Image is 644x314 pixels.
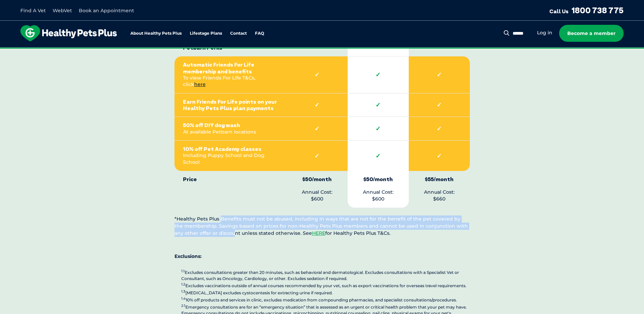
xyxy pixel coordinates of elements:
sup: 1.4 [181,296,186,301]
td: At available Petbarn locations [174,117,287,141]
a: WebVet [53,7,72,14]
strong: ✓ [295,101,339,109]
strong: ✓ [295,125,339,133]
sup: 1.1 [181,269,185,273]
sup: 2.1 [181,303,185,308]
p: Annual Cost: $600 [295,176,339,203]
strong: ✓ [417,101,461,109]
p: Annual Cost: $600 [356,176,400,203]
strong: ✓ [295,71,339,78]
td: To view Friends For Life T&Cs, click [174,56,287,93]
img: hpp-logo [20,25,117,41]
span: Proactive, preventative wellness program designed to keep your pet healthier and happier for longer [195,48,449,54]
a: Log in [537,30,552,36]
strong: $55/month [417,176,461,182]
p: Annual Cost: $660 [417,176,461,203]
a: Become a member [559,25,624,42]
strong: $50/month [295,176,339,182]
a: here [194,81,206,87]
strong: ✓ [356,101,400,109]
strong: Earn Friends For Life points on your Healthy Pets Plus plan payments [183,99,278,111]
sup: 1.2 [181,282,185,286]
strong: ✓ [356,71,400,78]
strong: Exclusions: [174,253,202,259]
a: About Healthy Pets Plus [130,31,182,36]
strong: ✓ [356,152,400,160]
a: Book an Appointment [79,7,134,14]
strong: Price [183,176,278,182]
strong: ✓ [417,71,461,78]
strong: 10% off Pet Academy classes [183,146,278,152]
a: Lifestage Plans [190,31,222,36]
a: Contact [230,31,247,36]
a: FAQ [255,31,264,36]
td: Including Puppy School and Dog School [174,141,287,171]
a: HERE [312,230,325,236]
strong: ✓ [295,152,339,160]
strong: Automatic Friends For Life membership and benefits [183,62,278,74]
strong: ✓ [417,152,461,160]
strong: $50/month [356,176,400,182]
strong: ✓ [356,125,400,133]
a: Call Us1800 738 775 [549,5,624,15]
span: Call Us [549,8,569,15]
strong: ✓ [417,125,461,133]
a: Find A Vet [20,7,46,14]
sup: 1.3 [181,289,185,294]
strong: 50% off DIY dog wash [183,122,278,128]
p: *Healthy Pets Plus Benefits must not be abused, including in ways that are not for the benefit of... [174,215,470,237]
button: Search [502,30,511,36]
